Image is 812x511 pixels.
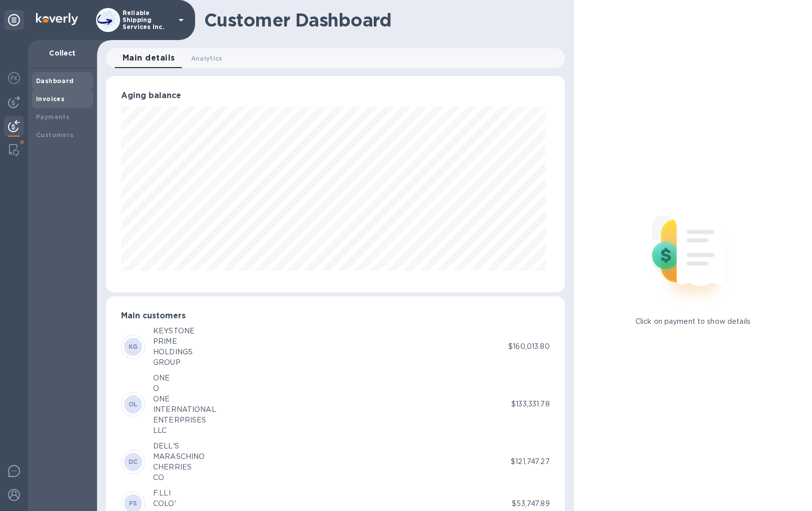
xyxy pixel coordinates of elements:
b: KG [129,343,138,350]
p: Reliable Shipping Services Inc. [123,10,173,31]
div: CO [153,472,205,483]
p: $53,747.89 [512,498,549,509]
div: MARASCHINO [153,451,205,462]
div: F.LLI [153,488,176,498]
div: O [153,383,216,394]
div: PRIME [153,336,195,347]
p: $121,747.27 [511,456,549,467]
h3: Aging balance [121,91,550,101]
div: ENTERPRISES [153,415,216,425]
div: ONE [153,394,216,404]
b: Invoices [36,95,65,103]
p: $133,331.78 [511,399,549,409]
div: ONE [153,373,216,383]
img: Logo [36,13,78,25]
div: DELL'S [153,441,205,451]
b: OL [129,400,138,408]
div: LLC [153,425,216,436]
p: $160,013.80 [508,341,549,352]
img: Foreign exchange [8,72,20,84]
b: Customers [36,131,74,139]
div: Unpin categories [4,10,24,30]
div: GROUP [153,357,195,368]
div: HOLDINGS [153,347,195,357]
b: Payments [36,113,70,121]
div: CHERRIES [153,462,205,472]
h3: Main customers [121,311,550,321]
span: Analytics [191,53,223,64]
b: FS [129,499,138,507]
b: Dashboard [36,77,74,85]
div: INTERNATIONAL [153,404,216,415]
h1: Customer Dashboard [204,10,558,31]
b: DC [129,458,138,465]
p: Click on payment to show details [635,316,750,327]
span: Main details [123,51,175,65]
p: Collect [36,48,89,58]
div: KEYSTONE [153,326,195,336]
div: COLO' [153,498,176,509]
